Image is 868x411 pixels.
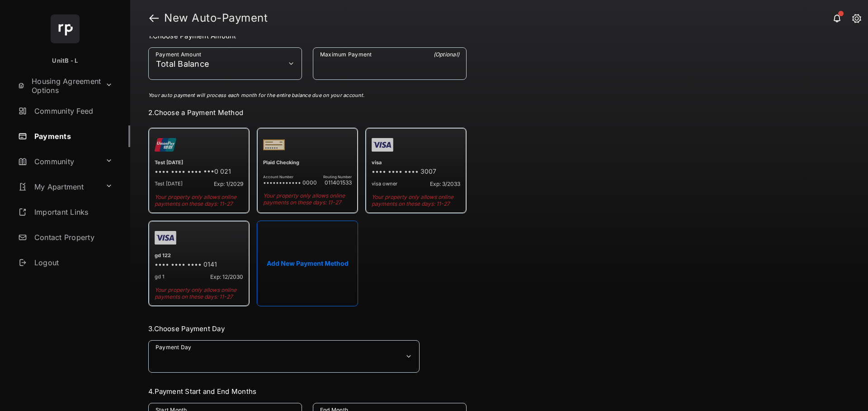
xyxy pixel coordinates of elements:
[148,324,467,333] h3: 3. Choose Payment Day
[148,32,467,40] h3: 1. Choose Payment Amount
[52,56,78,65] p: UnitB - L
[14,252,130,273] a: Logout
[164,13,268,23] strong: New Auto-Payment
[14,176,102,198] a: My Apartment
[14,75,102,97] a: Housing Agreement Options
[14,201,116,223] a: Important Links
[148,387,467,396] h3: 4. Payment Start and End Months
[257,221,358,306] button: Add New Payment Method
[148,108,467,117] h3: 2. Choose a Payment Method
[14,125,130,147] a: Payments
[14,151,102,172] a: Community
[14,100,130,122] a: Community Feed
[51,14,80,43] img: svg+xml;base64,PHN2ZyB4bWxucz0iaHR0cDovL3d3dy53My5vcmcvMjAwMC9zdmciIHdpZHRoPSI2NCIgaGVpZ2h0PSI2NC...
[14,226,130,248] a: Contact Property
[148,92,464,99] p: Your auto payment will process each month for the entire balance due on your account.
